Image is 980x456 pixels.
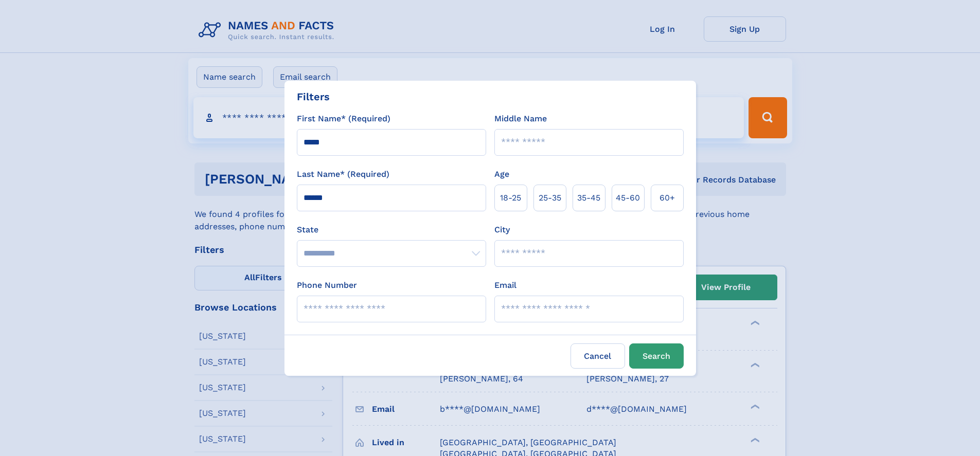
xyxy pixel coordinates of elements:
[297,168,389,180] label: Last Name* (Required)
[297,224,486,236] label: State
[571,343,625,369] label: Cancel
[660,192,675,204] span: 60+
[500,192,521,204] span: 18‑25
[297,89,330,104] div: Filters
[539,192,561,204] span: 25‑35
[577,192,600,204] span: 35‑45
[297,113,390,125] label: First Name* (Required)
[629,343,684,369] button: Search
[494,168,509,180] label: Age
[616,192,640,204] span: 45‑60
[494,279,516,291] label: Email
[297,279,357,291] label: Phone Number
[494,113,547,125] label: Middle Name
[494,224,510,236] label: City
